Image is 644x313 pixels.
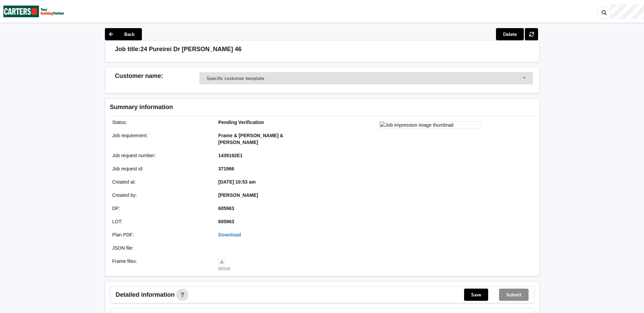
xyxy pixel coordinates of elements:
[108,258,214,272] div: Frame files :
[218,258,231,271] a: Mitek
[218,192,258,198] b: [PERSON_NAME]
[108,205,214,212] div: DP :
[108,192,214,199] div: Created by :
[380,121,481,129] img: Job impression image thumbnail
[218,120,264,125] b: Pending Verification
[110,103,426,111] h3: Summary information
[218,232,241,237] a: Download
[611,4,644,19] div: User Profile
[108,245,214,251] div: JSON file :
[115,72,200,80] h3: Customer name :
[218,153,243,158] b: 1439192E1
[141,45,242,53] h3: 24 Pureirei Dr [PERSON_NAME] 46
[218,179,256,185] b: [DATE] 10:53 am
[496,28,524,40] button: Delete
[207,76,264,81] div: Specific customer template
[108,119,214,126] div: Status :
[464,289,488,301] button: Save
[108,179,214,185] div: Created at :
[108,165,214,172] div: Job request id :
[108,231,214,238] div: Plan PDF :
[108,152,214,159] div: Job request number :
[105,28,142,40] button: Back
[115,45,141,53] h3: Job title:
[108,218,214,225] div: LOT :
[218,206,234,211] b: 605963
[218,219,234,224] b: 605963
[218,133,283,145] b: Frame & [PERSON_NAME] & [PERSON_NAME]
[199,72,533,84] div: Customer Selector
[108,132,214,146] div: Job requirement :
[3,0,65,22] img: Carters
[218,166,234,171] b: 371966
[116,292,175,298] span: Detailed information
